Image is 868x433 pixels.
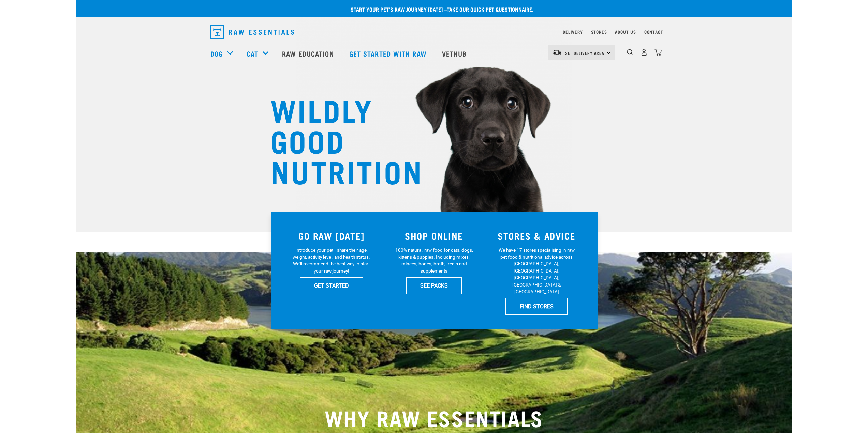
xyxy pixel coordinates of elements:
a: SEE PACKS [406,277,462,294]
a: About Us [615,31,636,33]
a: Vethub [435,40,475,67]
p: 100% natural, raw food for cats, dogs, kittens & puppies. Including mixes, minces, bones, broth, ... [394,247,474,275]
a: Stores [591,31,607,33]
h2: WHY RAW ESSENTIALS [210,405,658,430]
img: user.png [641,49,648,56]
a: Contact [644,31,663,33]
h3: STORES & ADVICE [489,231,584,241]
a: Delivery [563,31,583,33]
img: van-moving.png [553,49,562,56]
a: take our quick pet questionnaire. [447,7,533,11]
span: Set Delivery Area [565,52,605,54]
nav: dropdown navigation [205,22,663,42]
h3: SHOP ONLINE [387,231,481,241]
a: Raw Education [275,40,342,67]
h3: GO RAW [DATE] [284,231,379,241]
a: Dog [210,48,223,59]
h1: WILDLY GOOD NUTRITION [270,94,407,186]
p: We have 17 stores specialising in raw pet food & nutritional advice across [GEOGRAPHIC_DATA], [GE... [497,247,577,295]
a: Get started with Raw [342,40,435,67]
img: Raw Essentials Logo [210,25,294,39]
img: home-icon@2x.png [654,49,662,56]
p: Introduce your pet—share their age, weight, activity level, and health status. We'll recommend th... [291,247,371,275]
a: Cat [247,48,258,59]
a: FIND STORES [505,298,568,315]
p: Start your pet’s raw journey [DATE] – [81,5,797,13]
nav: dropdown navigation [76,40,792,67]
a: GET STARTED [300,277,363,294]
img: home-icon-1@2x.png [627,49,633,56]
